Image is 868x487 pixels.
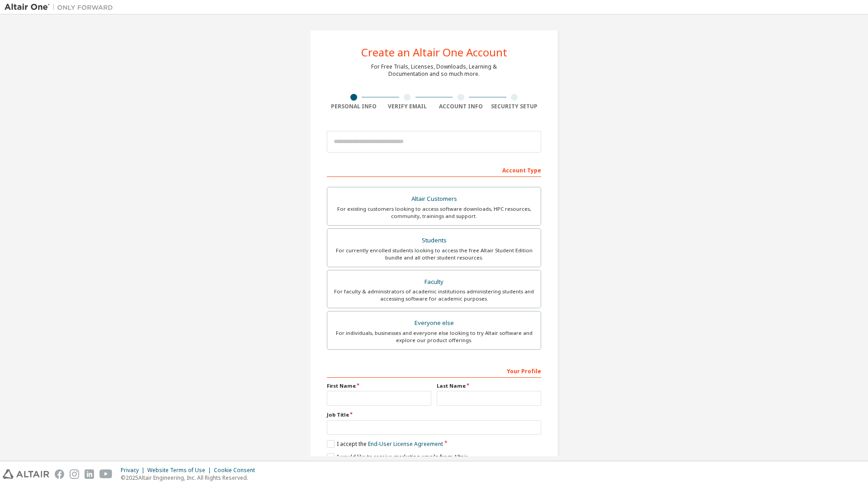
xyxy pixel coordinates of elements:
[333,234,535,247] div: Students
[333,247,535,261] div: For currently enrolled students looking to access the free Altair Student Edition bundle and all ...
[361,47,507,58] div: Create an Altair One Account
[368,440,443,448] a: End-User License Agreement
[99,469,113,479] img: youtube.svg
[381,103,434,110] div: Verify Email
[333,193,535,205] div: Altair Customers
[434,103,488,110] div: Account Info
[333,205,535,220] div: For existing customers looking to access software downloads, HPC resources, community, trainings ...
[327,162,541,177] div: Account Type
[488,103,542,110] div: Security Setup
[214,467,260,474] div: Cookie Consent
[333,288,535,302] div: For faculty & administrators of academic institutions administering students and accessing softwa...
[333,317,535,329] div: Everyone else
[327,103,381,110] div: Personal Info
[327,411,541,418] label: Job Title
[121,474,260,482] p: © 2025 Altair Engineering, Inc. All Rights Reserved.
[147,467,214,474] div: Website Terms of Use
[55,469,64,479] img: facebook.svg
[85,469,94,479] img: linkedin.svg
[333,329,535,344] div: For individuals, businesses and everyone else looking to try Altair software and explore our prod...
[327,453,467,461] label: I would like to receive marketing emails from Altair
[327,382,431,390] label: First Name
[3,469,49,479] img: altair_logo.svg
[333,276,535,288] div: Faculty
[327,440,443,448] label: I accept the
[327,363,541,378] div: Your Profile
[437,382,541,390] label: Last Name
[70,469,79,479] img: instagram.svg
[371,63,497,78] div: For Free Trials, Licenses, Downloads, Learning & Documentation and so much more.
[5,3,118,12] img: Altair One
[121,467,147,474] div: Privacy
